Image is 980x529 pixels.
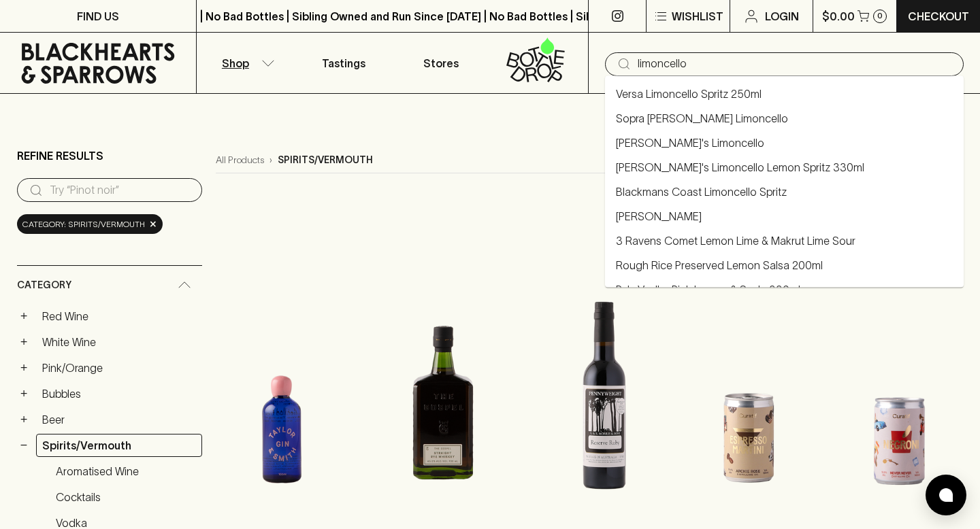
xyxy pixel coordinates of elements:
img: The Gospel Straight Rye Whiskey [361,274,525,512]
a: [PERSON_NAME]'s Limoncello Lemon Spritz 330ml [616,159,864,175]
a: Pals Vodka Pink Lemon & Soda 330ml [616,281,800,298]
img: Curatif Never Never Negroni Cocktail Can [828,274,963,512]
p: Shop [222,55,249,71]
img: Curatif Archie Rose Espresso Martini Cocktail [683,274,814,512]
a: Sopra [PERSON_NAME] Limoncello [616,110,788,126]
p: Stores [423,55,459,71]
a: Blackmans Coast Limoncello Spritz [616,184,787,200]
p: Wishlist [672,8,723,24]
a: Bubbles [36,382,202,405]
a: 3 Ravens Comet Lemon Lime & Makrut Lime Sour [616,233,855,249]
p: Refine Results [17,148,103,164]
span: × [149,217,157,231]
button: − [17,439,31,452]
a: Pink/Orange [36,356,202,379]
a: Beer [36,408,202,431]
input: Try “Pinot noir” [50,180,191,201]
p: $0.00 [822,8,855,24]
button: + [17,309,31,323]
button: + [17,387,31,400]
p: FIND US [77,8,119,24]
a: Aromatised Wine [50,460,202,483]
a: Cocktails [50,485,202,509]
p: spirits/vermouth [278,153,373,167]
a: Versa Limoncello Spritz 250ml [616,86,762,102]
button: Shop [197,33,295,93]
p: Tastings [322,55,365,71]
a: White Wine [36,330,202,354]
button: + [17,361,31,375]
button: + [17,413,31,426]
a: Tastings [295,33,393,93]
img: Pennyweight Reserve Ruby [539,274,670,512]
span: Category [17,277,71,294]
a: Stores [393,33,491,93]
a: Rough Rice Preserved Lemon Salsa 200ml [616,257,823,273]
span: Category: spirits/vermouth [22,218,145,231]
a: Red Wine [36,305,202,328]
a: [PERSON_NAME] [616,208,702,224]
p: 0 [877,12,883,20]
a: [PERSON_NAME]'s Limoncello [616,135,764,151]
p: Login [765,8,799,24]
button: + [17,335,31,349]
img: Taylor & Smith Gin [216,274,347,512]
input: Try "Pinot noir" [638,53,953,75]
a: Spirits/Vermouth [36,434,202,457]
p: Checkout [908,8,969,24]
div: Category [17,266,202,305]
img: bubble-icon [939,488,953,502]
a: All Products [216,153,264,167]
p: › [269,153,272,167]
